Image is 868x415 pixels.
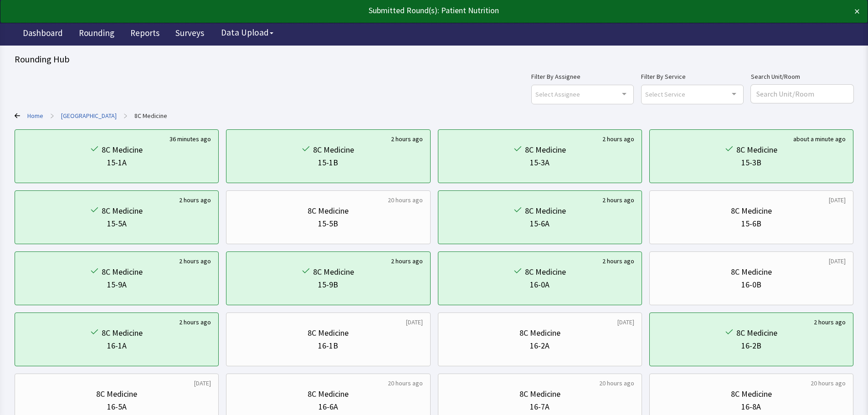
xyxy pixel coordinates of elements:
div: 16-0B [741,278,761,291]
div: 8C Medicine [96,388,137,400]
div: 16-0A [530,278,550,291]
span: Select Assignee [535,89,580,99]
div: 2 hours ago [179,256,211,266]
div: 8C Medicine [102,143,143,156]
a: Reports [123,23,166,46]
div: 8C Medicine [308,327,349,339]
div: 20 hours ago [388,379,423,388]
div: [DATE] [617,318,634,327]
label: Filter By Assignee [531,71,634,82]
div: 2 hours ago [602,256,634,266]
div: 16-7A [530,400,550,413]
div: 8C Medicine [525,205,566,217]
div: 15-9B [318,278,338,291]
div: 2 hours ago [179,195,211,205]
div: 20 hours ago [388,195,423,205]
div: 15-5A [107,217,127,230]
a: Home [27,111,43,120]
div: about a minute ago [793,134,846,143]
div: 8C Medicine [736,327,777,339]
a: Lincoln Medical Center [61,111,117,120]
div: [DATE] [829,256,846,266]
div: 16-2A [530,339,550,352]
div: 2 hours ago [602,195,634,205]
a: Surveys [169,23,211,46]
div: 16-1B [318,339,338,352]
div: 8C Medicine [731,205,772,217]
div: [DATE] [194,379,211,388]
div: 2 hours ago [391,134,423,143]
div: 8C Medicine [308,388,349,400]
div: 2 hours ago [602,134,634,143]
div: 8C Medicine [731,388,772,400]
div: [DATE] [829,195,846,205]
div: 8C Medicine [102,205,143,217]
div: 16-6A [318,400,338,413]
input: Search Unit/Room [751,85,853,103]
div: 36 minutes ago [169,134,211,143]
div: 15-5B [318,217,338,230]
button: × [854,4,860,19]
label: Filter By Service [641,71,744,82]
div: 8C Medicine [736,143,777,156]
div: 15-1B [318,156,338,169]
div: 8C Medicine [313,266,354,278]
div: 8C Medicine [525,143,566,156]
div: 8C Medicine [313,143,354,156]
div: [DATE] [406,318,423,327]
div: 15-3A [530,156,550,169]
a: Rounding [72,23,121,46]
span: > [124,107,127,125]
div: 8C Medicine [102,266,143,278]
div: 8C Medicine [525,266,566,278]
div: 2 hours ago [179,318,211,327]
div: Submitted Round(s): Patient Nutrition [8,4,775,17]
div: 16-8A [741,400,761,413]
div: 20 hours ago [599,379,634,388]
div: 15-3B [741,156,761,169]
div: 16-1A [107,339,127,352]
div: 15-6B [741,217,761,230]
span: > [51,107,54,125]
div: 15-1A [107,156,127,169]
div: 16-5A [107,400,127,413]
div: 8C Medicine [519,388,560,400]
div: 16-2B [741,339,761,352]
span: Select Service [645,89,685,99]
div: 8C Medicine [731,266,772,278]
div: 15-6A [530,217,550,230]
div: 20 hours ago [811,379,846,388]
label: Search Unit/Room [751,71,853,82]
div: 8C Medicine [519,327,560,339]
div: 8C Medicine [102,327,143,339]
div: 2 hours ago [814,318,846,327]
button: Data Upload [216,24,279,41]
div: Rounding Hub [15,53,853,66]
div: 8C Medicine [308,205,349,217]
a: 8C Medicine [134,111,167,120]
div: 2 hours ago [391,256,423,266]
div: 15-9A [107,278,127,291]
a: Dashboard [16,23,70,46]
